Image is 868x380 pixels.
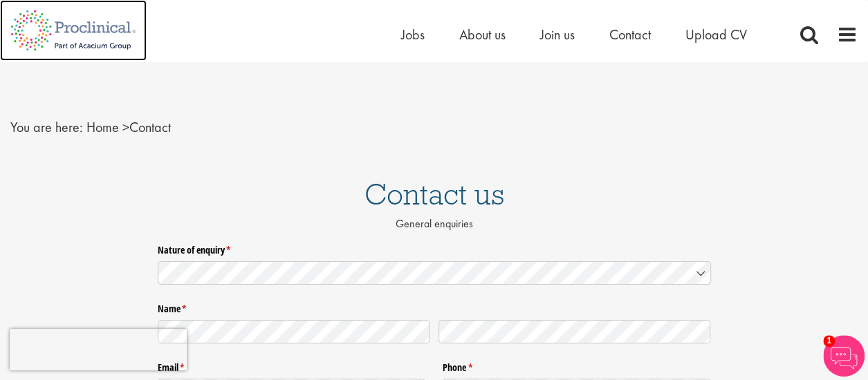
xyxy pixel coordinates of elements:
iframe: reCAPTCHA [10,329,187,370]
a: Contact [609,26,651,44]
a: breadcrumb link to Home [86,118,119,136]
img: Chatbot [823,335,865,377]
a: Join us [540,26,575,44]
span: 1 [823,335,835,347]
label: Nature of enquiry [158,238,711,256]
input: Last [438,320,711,343]
span: > [122,118,129,136]
span: You are here: [10,118,83,136]
a: Upload CV [685,26,747,44]
label: Phone [443,357,711,374]
span: Contact [86,118,171,136]
a: Jobs [401,26,425,44]
legend: Name [158,298,711,316]
input: First [158,320,430,343]
a: About us [459,26,506,44]
label: Email [158,357,426,374]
